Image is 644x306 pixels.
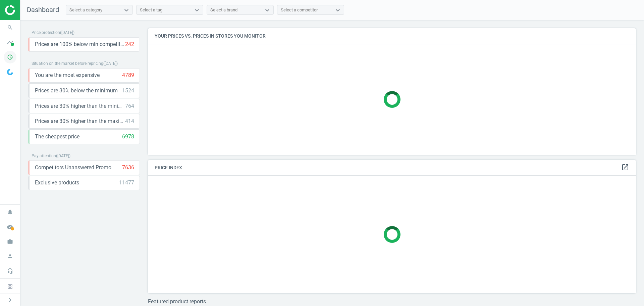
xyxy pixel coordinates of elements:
span: ( [DATE] ) [56,154,70,158]
h3: Featured product reports [148,298,636,305]
span: You are the most expensive [35,72,100,79]
div: 1524 [122,87,134,94]
i: pie_chart_outlined [4,51,16,63]
span: Competitors Unanswered Promo [35,164,111,171]
div: Select a tag [140,7,162,13]
i: timeline [4,36,16,49]
div: 6978 [122,133,134,140]
img: ajHJNr6hYgQAAAAASUVORK5CYII= [5,5,53,15]
span: Pay attention [32,154,56,158]
span: Prices are 30% below the minimum [35,87,118,94]
div: 7636 [122,164,134,171]
i: chevron_right [6,296,14,304]
span: Prices are 30% higher than the minimum [35,102,125,110]
span: The cheapest price [35,133,79,140]
button: chevron_right [2,296,18,304]
h4: Your prices vs. prices in stores you monitor [148,28,636,44]
span: Prices are 100% below min competitor [35,41,125,48]
i: work [4,235,16,248]
i: open_in_new [621,163,629,171]
div: 414 [125,118,134,125]
span: Price protection [32,30,60,35]
span: ( [DATE] ) [103,61,118,66]
div: 4789 [122,72,134,79]
img: wGWNvw8QSZomAAAAABJRU5ErkJggg== [7,69,13,75]
h4: Price Index [148,160,636,176]
span: Situation on the market before repricing [32,61,103,66]
i: notifications [4,206,16,218]
span: ( [DATE] ) [60,30,74,35]
span: Dashboard [27,6,59,14]
i: headset_mic [4,265,16,277]
span: Exclusive products [35,179,79,186]
div: Select a brand [210,7,237,13]
div: 764 [125,102,134,110]
div: Select a competitor [281,7,318,13]
div: 11477 [119,179,134,186]
a: open_in_new [621,163,629,172]
i: cloud_done [4,220,16,233]
span: Prices are 30% higher than the maximal [35,118,125,125]
i: search [4,21,16,34]
i: person [4,250,16,263]
div: Select a category [69,7,102,13]
div: 242 [125,41,134,48]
